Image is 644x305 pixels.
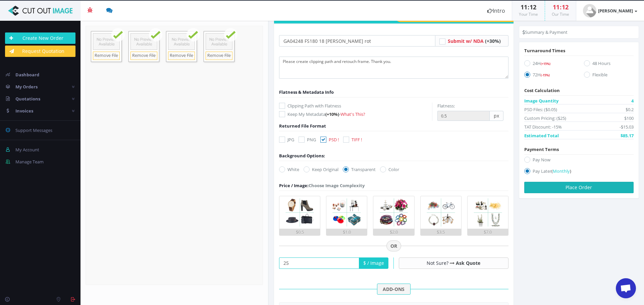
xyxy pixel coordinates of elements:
[15,147,39,153] span: My Account
[584,60,634,69] label: 48 Hours
[15,108,33,114] span: Invoices
[5,46,75,57] a: Request Quotation
[559,3,562,11] span: :
[93,52,120,60] a: Remove File
[621,132,634,139] span: $85.17
[620,124,634,130] span: -$15.03
[524,97,558,104] span: Image Quantity
[279,123,326,129] span: Returned File Format
[279,111,432,118] label: Keep My Metadata -
[15,96,40,102] span: Quotations
[485,38,501,44] span: (+30%)
[524,106,557,113] span: PSD Files: ($0.05)
[448,38,484,44] span: Submit w/ NDA
[524,87,560,93] span: Cost Calculation
[373,229,414,235] div: $2.0
[524,182,634,193] button: Place Order
[527,3,530,11] span: :
[583,4,596,17] img: user_default.jpg
[553,168,570,174] span: Monthly
[421,229,461,235] div: $3.5
[631,97,634,104] span: 4
[523,29,568,35] li: Summary & Payment
[530,3,536,11] span: 12
[598,8,633,14] strong: [PERSON_NAME]
[490,111,503,121] span: px
[541,72,550,78] a: (-15%)
[15,159,44,165] span: Manage Team
[624,115,634,122] span: $100
[279,229,320,235] div: $0.5
[521,3,527,11] span: 11
[299,136,316,143] label: PNG
[402,8,514,22] a: Quote Request
[626,106,634,113] span: $0.2
[524,132,559,139] span: Estimated Total
[553,3,559,11] span: 11
[15,84,38,90] span: My Orders
[130,52,157,60] a: Remove File
[616,278,636,298] a: Chat öffnen
[524,124,562,130] span: TAT Discount: -15%
[524,60,574,69] label: 24H
[279,182,309,188] span: Price / Image:
[380,166,399,173] label: Color
[524,71,574,80] label: 72H
[343,166,376,173] label: Transparent
[524,48,565,54] span: Turnaround Times
[206,52,232,60] a: Remove File
[584,71,634,80] label: Flexible
[524,168,634,177] label: Pay Later
[279,182,365,189] div: Choose Image Complexity
[456,260,480,266] a: Ask Quote
[168,52,195,60] a: Remove File
[427,260,448,266] span: Not Sure?
[279,102,432,109] label: Clipping Path with Flatness
[541,62,550,66] span: (+15%)
[481,1,512,21] a: Intro
[524,156,634,165] label: Pay Now
[5,6,75,16] img: Cut Out Image
[5,32,75,44] a: Create New Order
[279,89,334,95] span: Flatness & Metadata Info
[551,168,571,174] a: (Monthly)
[279,35,435,47] input: Your Order Title
[15,72,39,78] span: Dashboard
[448,38,501,44] a: Submit w/ NDA (+30%)
[325,111,339,117] span: (+10%)
[377,284,411,295] span: ADD-ONS
[330,196,363,229] img: 2.png
[524,115,566,122] span: Custom Pricing: ($25)
[340,111,365,117] a: What's This?
[15,127,52,133] span: Support Messages
[425,196,457,229] img: 4.png
[524,146,559,152] span: Payment Terms
[386,240,401,252] span: OR
[304,166,338,173] label: Keep Original
[437,102,455,109] label: Flatness:
[279,136,294,143] label: JPG
[378,196,410,229] img: 3.png
[279,166,299,173] label: White
[352,137,362,143] span: TIFF !
[576,1,644,21] a: [PERSON_NAME]
[472,196,504,229] img: 5.png
[541,60,550,66] a: (+15%)
[326,229,367,235] div: $1.0
[468,229,508,235] div: $7.0
[541,73,550,77] span: (-15%)
[552,11,569,17] small: Our Time
[283,196,316,229] img: 1.png
[279,257,359,269] input: Your Price
[519,11,538,17] small: Your Time
[274,8,385,22] a: Easy Order
[562,3,569,11] span: 12
[279,152,325,159] div: Background Options:
[329,137,339,143] span: PSD !
[359,257,388,269] span: $ / Image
